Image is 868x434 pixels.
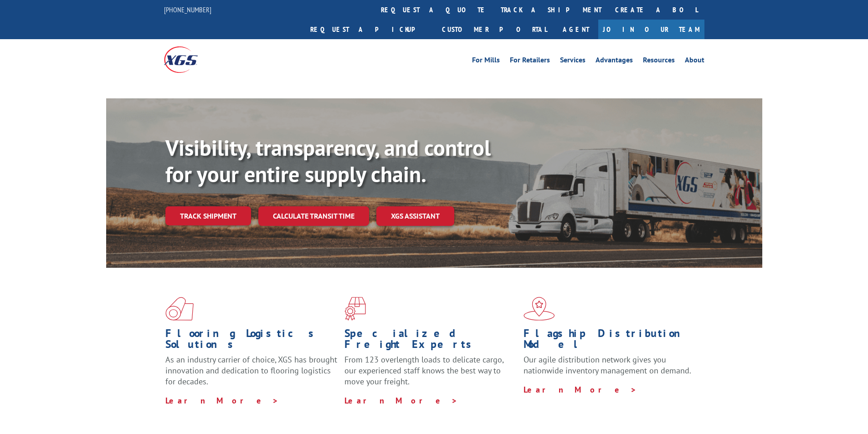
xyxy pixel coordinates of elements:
span: Our agile distribution network gives you nationwide inventory management on demand. [524,354,691,376]
h1: Specialized Freight Experts [344,328,517,354]
b: Visibility, transparency, and control for your entire supply chain. [165,133,491,188]
a: Resources [643,56,675,66]
h1: Flooring Logistics Solutions [165,328,338,354]
a: Services [560,56,586,66]
a: Advantages [596,56,633,66]
a: For Mills [472,56,500,66]
span: As an industry carrier of choice, XGS has brought innovation and dedication to flooring logistics... [165,354,337,387]
a: Learn More > [344,395,458,406]
p: From 123 overlength loads to delicate cargo, our experienced staff knows the best way to move you... [344,354,517,395]
a: Track shipment [165,206,251,225]
a: [PHONE_NUMBER] [164,5,211,14]
a: Join Our Team [598,20,704,39]
a: Customer Portal [435,20,554,39]
img: xgs-icon-focused-on-flooring-red [344,297,366,321]
a: Agent [554,20,598,39]
a: For Retailers [510,56,550,66]
img: xgs-icon-flagship-distribution-model-red [524,297,555,321]
a: XGS ASSISTANT [376,206,454,226]
a: Learn More > [524,384,637,395]
a: About [685,56,704,66]
a: Calculate transit time [258,206,369,226]
img: xgs-icon-total-supply-chain-intelligence-red [165,297,194,321]
a: Request a pickup [303,20,435,39]
a: Learn More > [165,395,279,406]
h1: Flagship Distribution Model [524,328,696,354]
